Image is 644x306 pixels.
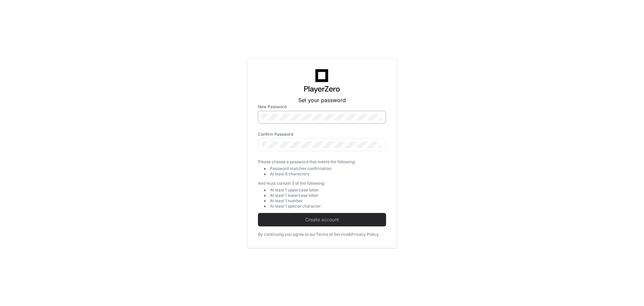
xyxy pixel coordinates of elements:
div: Password matches confirmation [270,166,386,171]
div: Please choose a password that meets the following: [258,159,386,165]
label: New Password [258,104,386,110]
div: At least 8 characters [270,171,386,177]
div: At least 1 lowercase letter [270,193,386,198]
div: At least 1 special character [270,204,386,209]
a: Terms of Service [316,232,348,237]
label: Confirm Password [258,132,386,137]
div: At least 1 uppercase letter [270,187,386,193]
a: Privacy Policy. [351,232,379,237]
button: Create account [258,213,386,226]
p: Set your password [258,96,386,104]
div: By continuing you agree to our [258,232,316,237]
div: & [348,232,351,237]
div: At least 1 number [270,198,386,204]
div: And must contain 3 of the following: [258,181,386,186]
span: Create account [258,216,386,223]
